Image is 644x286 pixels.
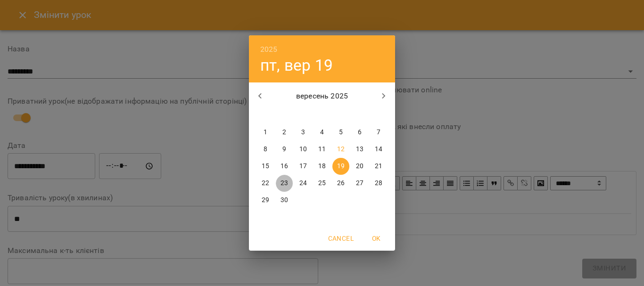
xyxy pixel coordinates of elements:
[328,233,354,244] span: Cancel
[299,179,307,188] p: 24
[299,145,307,154] p: 10
[257,110,274,119] span: пн
[301,128,305,137] p: 3
[282,128,286,137] p: 2
[276,124,293,141] button: 2
[358,128,362,137] p: 6
[318,145,326,154] p: 11
[365,233,388,244] span: OK
[295,124,312,141] button: 3
[370,158,387,175] button: 21
[295,175,312,192] button: 24
[276,175,293,192] button: 23
[375,145,382,154] p: 14
[257,124,274,141] button: 1
[337,145,345,154] p: 12
[257,141,274,158] button: 8
[314,158,330,175] button: 18
[351,158,368,175] button: 20
[351,175,368,192] button: 27
[262,162,269,171] p: 15
[276,192,293,209] button: 30
[314,141,330,158] button: 11
[324,230,357,247] button: Cancel
[370,141,387,158] button: 14
[272,90,373,102] p: вересень 2025
[337,162,345,171] p: 19
[332,141,349,158] button: 12
[377,128,380,137] p: 7
[299,162,307,171] p: 17
[318,162,326,171] p: 18
[314,124,330,141] button: 4
[260,56,333,75] button: пт, вер 19
[356,145,363,154] p: 13
[370,124,387,141] button: 7
[375,179,382,188] p: 28
[281,162,288,171] p: 16
[295,141,312,158] button: 10
[370,110,387,119] span: нд
[257,158,274,175] button: 15
[370,175,387,192] button: 28
[375,162,382,171] p: 21
[339,128,343,137] p: 5
[361,230,391,247] button: OK
[257,175,274,192] button: 22
[276,158,293,175] button: 16
[332,175,349,192] button: 26
[295,110,312,119] span: ср
[295,158,312,175] button: 17
[264,145,267,154] p: 8
[260,43,278,56] button: 2025
[356,162,363,171] p: 20
[318,179,326,188] p: 25
[332,124,349,141] button: 5
[314,175,330,192] button: 25
[356,179,363,188] p: 27
[351,124,368,141] button: 6
[282,145,286,154] p: 9
[281,179,288,188] p: 23
[276,110,293,119] span: вт
[281,196,288,205] p: 30
[262,179,269,188] p: 22
[351,141,368,158] button: 13
[257,192,274,209] button: 29
[351,110,368,119] span: сб
[262,196,269,205] p: 29
[314,110,330,119] span: чт
[276,141,293,158] button: 9
[332,158,349,175] button: 19
[332,110,349,119] span: пт
[320,128,324,137] p: 4
[264,128,267,137] p: 1
[337,179,345,188] p: 26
